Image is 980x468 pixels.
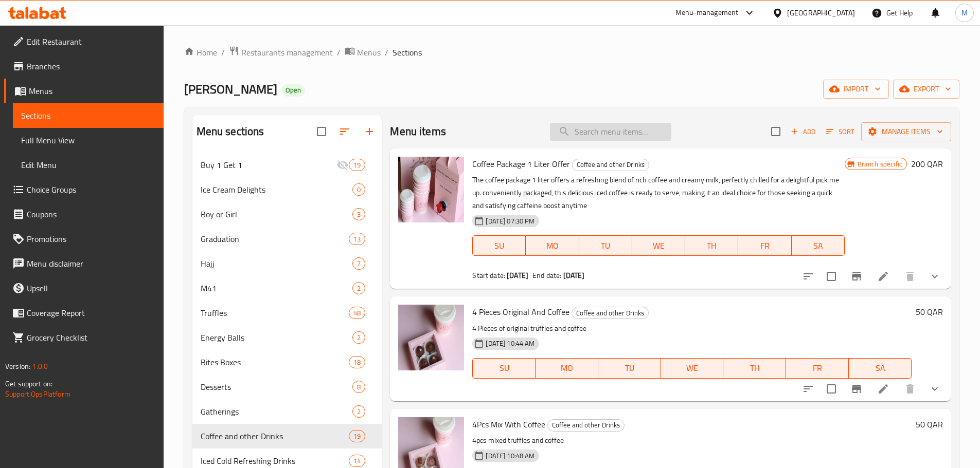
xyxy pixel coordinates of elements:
p: 4 Pieces of original truffles and coffee [472,322,912,335]
span: [DATE] 07:30 PM [482,216,539,226]
a: Restaurants management [229,46,333,59]
span: Add [789,126,817,138]
span: MO [540,361,594,376]
button: FR [738,235,791,256]
span: Boy or Girl [201,208,353,220]
span: 0 [353,185,365,195]
span: M [961,7,968,18]
button: TU [598,358,661,379]
button: import [823,80,889,99]
div: items [349,356,365,368]
span: 8 [353,382,365,392]
a: Edit Menu [13,153,164,177]
button: TH [723,358,786,379]
span: 13 [349,234,365,244]
button: export [893,80,959,99]
span: Menus [357,46,381,59]
span: Coverage Report [27,307,155,319]
a: Full Menu View [13,128,164,153]
span: Get support on: [5,377,52,390]
span: Start date: [472,269,505,282]
span: import [831,83,881,96]
span: Sections [21,109,155,122]
span: Coffee Package 1 Liter Offer [472,156,570,172]
button: WE [632,235,685,256]
a: Choice Groups [4,177,164,202]
input: search [550,123,671,141]
h6: 50 QAR [916,417,943,432]
svg: Show Choices [929,270,941,283]
a: Branches [4,54,164,79]
span: Desserts [201,381,353,393]
span: Coffee and other Drinks [573,159,649,171]
b: [DATE] [563,269,585,282]
span: export [901,83,951,96]
span: Buy 1 Get 1 [201,159,337,171]
button: sort-choices [796,377,821,401]
a: Grocery Checklist [4,325,164,350]
span: 2 [353,284,365,293]
span: TU [602,361,657,376]
span: Open [281,86,305,95]
h6: 200 QAR [911,157,943,171]
span: 48 [349,308,365,318]
div: Ice Cream Delights [201,183,353,196]
span: WE [665,361,720,376]
div: items [352,257,365,270]
p: 4pcs mixed truffles and coffee [472,434,912,447]
span: Select to update [821,378,842,400]
span: Upsell [27,282,155,294]
div: Truffles48 [192,301,382,325]
span: Branches [27,60,155,72]
span: Sort items [819,124,861,140]
div: items [352,405,365,418]
button: MO [536,358,598,379]
div: Buy 1 Get 119 [192,153,382,177]
button: Branch-specific-item [844,264,869,289]
svg: Show Choices [929,383,941,395]
span: Sort [826,126,854,138]
span: SU [477,361,531,376]
div: items [352,183,365,196]
span: Truffles [201,307,349,319]
span: Graduation [201,233,349,245]
span: [PERSON_NAME] [184,78,277,101]
span: MO [530,238,575,253]
span: 14 [349,456,365,466]
span: 7 [353,259,365,269]
button: SA [792,235,845,256]
div: items [352,208,365,220]
span: Hajj [201,257,353,270]
div: Hajj7 [192,251,382,276]
span: Gatherings [201,405,353,418]
span: Menus [29,85,155,97]
a: Promotions [4,227,164,251]
h2: Menu sections [197,124,264,139]
span: Energy Balls [201,331,353,344]
span: Menu disclaimer [27,257,155,270]
span: 4Pcs Mix With Coffee [472,417,545,432]
span: Choice Groups [27,183,155,196]
span: SA [796,238,841,253]
span: M41 [201,282,353,294]
a: Home [184,46,217,59]
span: [DATE] 10:44 AM [482,339,539,348]
span: Branch specific [853,159,906,169]
button: show more [922,264,947,289]
div: Coffee and other Drinks [572,307,649,319]
svg: Inactive section [336,159,349,171]
span: Edit Restaurant [27,35,155,48]
button: delete [898,264,922,289]
div: Energy Balls2 [192,325,382,350]
span: 19 [349,160,365,170]
button: sort-choices [796,264,821,289]
button: Sort [824,124,857,140]
div: Iced Cold Refreshing Drinks [201,455,349,467]
span: 2 [353,407,365,417]
span: [DATE] 10:48 AM [482,451,539,461]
